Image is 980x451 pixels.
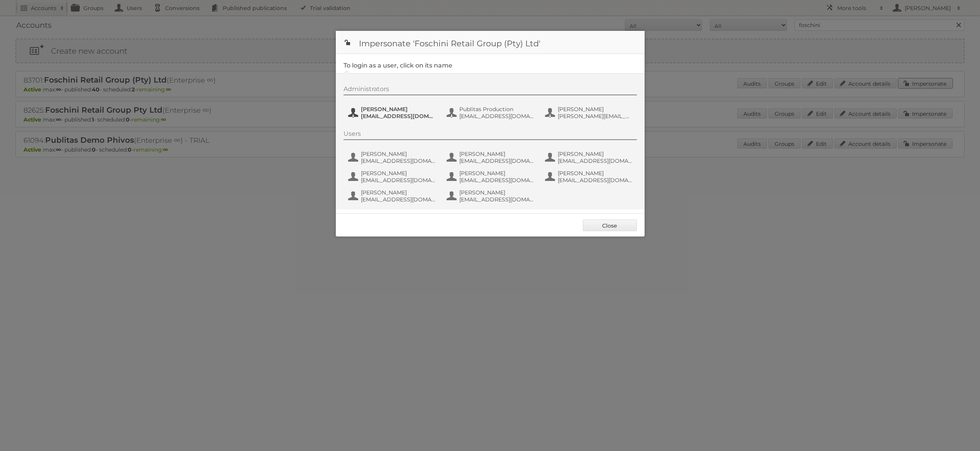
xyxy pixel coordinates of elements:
span: [PERSON_NAME] [558,150,633,157]
span: [PERSON_NAME] [558,106,633,113]
span: [PERSON_NAME][EMAIL_ADDRESS][DOMAIN_NAME] [558,113,633,120]
button: Publitas Production [EMAIL_ADDRESS][DOMAIN_NAME] [446,105,537,120]
button: [PERSON_NAME] [EMAIL_ADDRESS][DOMAIN_NAME] [446,188,537,204]
button: [PERSON_NAME] [EMAIL_ADDRESS][DOMAIN_NAME] [544,169,635,184]
span: [PERSON_NAME] [459,150,534,157]
button: [PERSON_NAME] [EMAIL_ADDRESS][DOMAIN_NAME] [347,169,438,184]
span: Publitas Production [459,106,534,113]
legend: To login as a user, click on its name [344,62,452,69]
button: [PERSON_NAME] [EMAIL_ADDRESS][DOMAIN_NAME] [544,150,635,165]
span: [EMAIL_ADDRESS][DOMAIN_NAME] [361,177,436,184]
span: [EMAIL_ADDRESS][DOMAIN_NAME] [558,177,633,184]
span: [PERSON_NAME] [459,189,534,196]
button: [PERSON_NAME] [EMAIL_ADDRESS][DOMAIN_NAME] [446,169,537,184]
span: [EMAIL_ADDRESS][DOMAIN_NAME] [361,113,436,120]
span: [PERSON_NAME] [361,189,436,196]
span: [PERSON_NAME] [558,170,633,177]
button: [PERSON_NAME] [EMAIL_ADDRESS][DOMAIN_NAME] [347,188,438,204]
button: [PERSON_NAME] [EMAIL_ADDRESS][DOMAIN_NAME] [446,150,537,165]
span: [EMAIL_ADDRESS][DOMAIN_NAME] [361,196,436,203]
button: [PERSON_NAME] [EMAIL_ADDRESS][DOMAIN_NAME] [347,150,438,165]
span: [PERSON_NAME] [361,106,436,113]
span: [EMAIL_ADDRESS][DOMAIN_NAME] [459,196,534,203]
div: Users [344,130,637,140]
span: [PERSON_NAME] [361,150,436,157]
span: [EMAIL_ADDRESS][DOMAIN_NAME] [558,157,633,164]
span: [EMAIL_ADDRESS][DOMAIN_NAME] [459,157,534,164]
a: Close [583,220,637,231]
span: [PERSON_NAME] [459,170,534,177]
span: [EMAIL_ADDRESS][DOMAIN_NAME] [459,177,534,184]
span: [EMAIL_ADDRESS][DOMAIN_NAME] [459,113,534,120]
span: [EMAIL_ADDRESS][DOMAIN_NAME] [361,157,436,164]
button: [PERSON_NAME] [PERSON_NAME][EMAIL_ADDRESS][DOMAIN_NAME] [544,105,635,120]
h1: Impersonate 'Foschini Retail Group (Pty) Ltd' [336,31,645,54]
button: [PERSON_NAME] [EMAIL_ADDRESS][DOMAIN_NAME] [347,105,438,120]
span: [PERSON_NAME] [361,170,436,177]
div: Administrators [344,85,637,95]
